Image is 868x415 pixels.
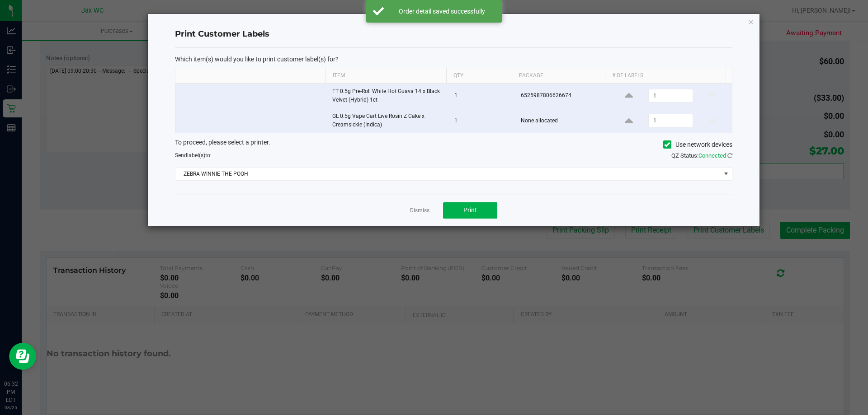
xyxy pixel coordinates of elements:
[449,84,515,108] td: 1
[446,68,512,84] th: Qty
[515,108,610,133] td: None allocated
[9,343,36,370] iframe: Resource center
[512,68,605,84] th: Package
[463,206,477,214] span: Print
[698,152,726,159] span: Connected
[175,28,732,40] h4: Print Customer Labels
[449,108,515,133] td: 1
[515,84,610,108] td: 6525987806626674
[175,55,732,63] p: Which item(s) would you like to print customer label(s) for?
[187,152,205,159] span: label(s)
[663,140,732,149] label: Use network devices
[327,108,449,133] td: GL 0.5g Vape Cart Live Rosin Z Cake x Creamsickle (Indica)
[168,138,739,151] div: To proceed, please select a printer.
[605,68,726,84] th: # of labels
[389,7,495,16] div: Order detail saved successfully
[175,152,212,159] span: Send to:
[410,207,429,214] a: Dismiss
[327,84,449,108] td: FT 0.5g Pre-Roll White Hot Guava 14 x Black Velvet (Hybrid) 1ct
[175,168,721,180] span: ZEBRA-WINNIE-THE-POOH
[671,152,732,159] span: QZ Status:
[325,68,446,84] th: Item
[443,202,497,219] button: Print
